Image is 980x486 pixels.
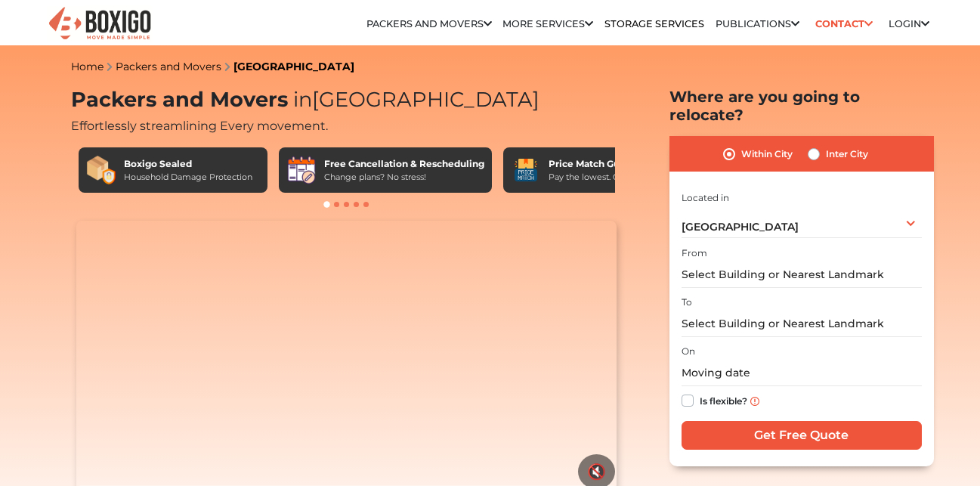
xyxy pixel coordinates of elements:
input: Moving date [682,360,922,386]
label: To [682,296,692,309]
h2: Where are you going to relocate? [669,88,934,124]
a: Packers and Movers [366,18,492,29]
label: Within City [741,145,793,163]
img: Free Cancellation & Rescheduling [286,155,317,185]
label: Is flexible? [700,392,747,407]
div: Household Damage Protection [124,171,252,184]
span: in [293,87,312,112]
label: From [682,246,707,260]
a: Login [889,18,929,29]
h1: Packers and Movers [71,88,623,113]
img: info [750,397,759,406]
a: More services [502,18,593,29]
a: Publications [716,18,799,29]
span: [GEOGRAPHIC_DATA] [682,220,799,234]
div: Free Cancellation & Rescheduling [324,157,484,171]
input: Get Free Quote [682,421,922,450]
a: Packers and Movers [116,60,221,73]
label: Inter City [826,145,868,163]
a: [GEOGRAPHIC_DATA] [233,60,354,73]
input: Select Building or Nearest Landmark [682,311,922,337]
input: Select Building or Nearest Landmark [682,262,922,288]
div: Change plans? No stress! [324,171,484,184]
a: Storage Services [604,18,704,29]
div: Price Match Guarantee [549,157,663,171]
div: Pay the lowest. Guaranteed! [549,171,663,184]
span: Effortlessly streamlining Every movement. [71,119,328,133]
a: Contact [811,12,878,36]
a: Home [71,60,104,73]
div: Boxigo Sealed [124,157,252,171]
label: Located in [682,191,729,205]
label: On [682,345,695,358]
span: [GEOGRAPHIC_DATA] [288,87,539,112]
img: Boxigo [47,5,153,42]
img: Boxigo Sealed [86,155,116,185]
img: Price Match Guarantee [511,155,541,185]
